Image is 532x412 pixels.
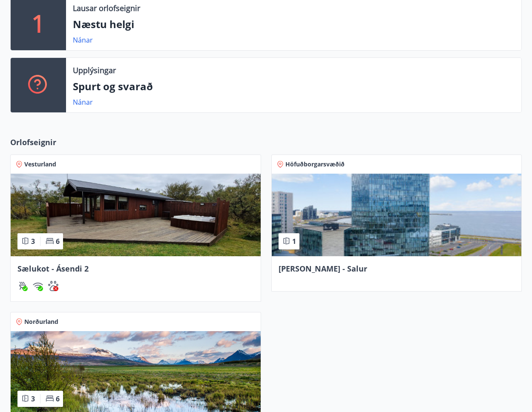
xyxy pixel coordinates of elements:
[10,137,56,148] span: Orlofseignir
[56,237,60,246] span: 6
[31,394,35,403] span: 3
[73,65,116,76] p: Upplýsingar
[33,281,43,291] div: Þráðlaust net
[11,174,261,256] img: Paella dish
[292,237,296,246] span: 1
[32,7,45,39] p: 1
[17,263,89,274] span: Sælukot - Ásendi 2
[31,237,35,246] span: 3
[48,281,58,291] img: pxcaIm5dSOV3FS4whs1soiYWTwFQvksT25a9J10C.svg
[73,79,515,94] p: Spurt og svarað
[24,318,58,326] span: Norðurland
[33,281,43,291] img: HJRyFFsYp6qjeUYhR4dAD8CaCEsnIFYZ05miwXoh.svg
[56,394,60,403] span: 6
[73,17,515,31] p: Næstu helgi
[285,160,345,169] span: Höfuðborgarsvæðið
[272,174,522,256] img: Paella dish
[73,97,93,107] a: Nánar
[73,35,93,45] a: Nánar
[48,281,58,291] div: Gæludýr
[279,263,367,274] span: [PERSON_NAME] - Salur
[17,281,28,291] img: ZXjrS3QKesehq6nQAPjaRuRTI364z8ohTALB4wBr.svg
[24,160,56,169] span: Vesturland
[17,281,28,291] div: Gasgrill
[73,3,140,14] p: Lausar orlofseignir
